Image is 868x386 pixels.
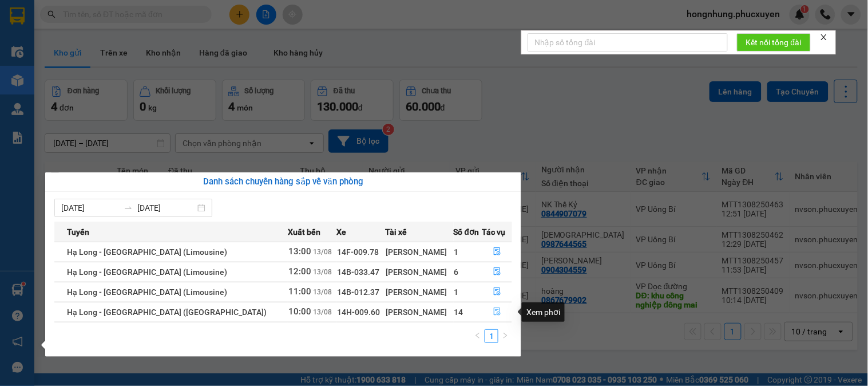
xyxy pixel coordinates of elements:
div: [PERSON_NAME] [386,246,453,258]
button: Kết nối tổng đài [737,33,811,52]
span: 11:00 [288,286,311,297]
span: close [820,33,828,41]
span: 1 [454,287,459,297]
li: Next Page [498,329,512,343]
span: right [502,332,509,339]
span: 14F-009.78 [338,247,379,257]
button: right [498,329,512,343]
span: Tác vụ [482,226,506,238]
span: Tài xế [385,226,407,238]
button: file-done [483,263,512,281]
span: file-done [493,308,501,317]
span: Hạ Long - [GEOGRAPHIC_DATA] (Limousine) [67,267,227,277]
span: Xe [337,226,347,238]
a: 1 [485,330,498,342]
li: Previous Page [471,329,485,343]
div: [PERSON_NAME] [386,266,453,278]
div: Xem phơi [522,302,565,322]
span: 12:00 [288,266,311,277]
span: 13/08 [313,288,332,296]
span: 6 [454,267,459,277]
div: [PERSON_NAME] [386,286,453,298]
span: to [124,203,133,212]
span: left [474,332,481,339]
span: Số đơn [454,226,479,238]
span: file-done [493,247,501,257]
span: 13/08 [313,268,332,276]
button: file-done [483,243,512,261]
span: swap-right [124,203,133,212]
span: 14B-012.37 [338,287,380,297]
span: 10:00 [288,306,311,317]
span: file-done [493,287,501,297]
button: left [471,329,485,343]
span: 13/08 [313,308,332,316]
span: 14 [454,308,463,317]
span: Xuất bến [288,226,320,238]
input: Nhập số tổng đài [528,33,728,52]
div: Danh sách chuyến hàng sắp về văn phòng [54,175,512,189]
span: Hạ Long - [GEOGRAPHIC_DATA] (Limousine) [67,247,227,257]
span: 14H-009.60 [338,308,381,317]
span: Tuyến [67,226,89,238]
span: Hạ Long - [GEOGRAPHIC_DATA] ([GEOGRAPHIC_DATA]) [67,308,267,317]
li: 1 [485,329,498,343]
button: file-done [483,283,512,301]
span: 1 [454,247,459,257]
input: Đến ngày [137,202,195,214]
span: Kết nối tổng đài [746,36,802,49]
button: file-done [483,303,512,321]
span: 13/08 [313,248,332,256]
span: file-done [493,267,501,277]
span: Hạ Long - [GEOGRAPHIC_DATA] (Limousine) [67,287,227,297]
span: 14B-033.47 [338,267,380,277]
input: Từ ngày [61,202,119,214]
span: 13:00 [288,246,311,257]
div: [PERSON_NAME] [386,306,453,318]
